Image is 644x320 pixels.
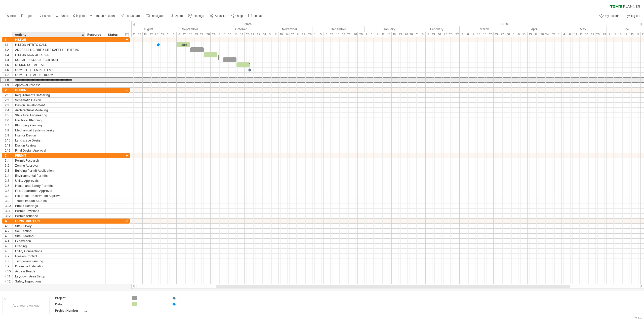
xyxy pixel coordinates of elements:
[15,208,82,213] div: Permit Revisions
[87,32,103,37] div: Resource
[5,103,12,108] div: 2.3
[15,214,82,218] div: Permit Issuance
[5,37,12,42] div: 1
[55,296,83,300] div: Project:
[15,108,82,113] div: Architectural Modeling
[15,168,82,173] div: Building Permit Application
[414,32,426,37] div: 2 - 6
[72,13,86,19] a: print
[5,178,12,183] div: 3.5
[5,128,12,133] div: 2.8
[550,32,561,37] div: 27 - 1
[369,32,380,37] div: 5 - 9
[290,32,301,37] div: 17 - 21
[256,32,267,37] div: 27 - 31
[5,269,12,274] div: 4.10
[27,14,33,18] span: open
[15,173,82,178] div: Environmental Permits
[482,32,494,37] div: 16 - 20
[15,52,82,57] div: HILTON KICK OFF CALL
[15,113,82,118] div: Structural Engineering
[267,32,278,37] div: 3 - 7
[494,32,505,37] div: 23 - 27
[118,26,165,32] div: August 2025
[5,208,12,213] div: 3.11
[208,13,228,19] a: AI assist
[267,26,312,32] div: November 2025
[245,32,256,37] div: 20-24
[629,32,641,37] div: 15 - 19
[635,316,643,320] div: v 422
[624,13,642,19] a: log out
[15,123,82,128] div: Plumbing Planning
[460,26,509,32] div: March 2026
[5,214,12,218] div: 3.12
[595,32,607,37] div: 25 - 29
[152,14,165,18] span: navigator
[194,14,204,18] span: settings
[37,13,52,19] a: save
[5,113,12,118] div: 2.5
[5,173,12,178] div: 3.4
[312,26,365,32] div: December 2025
[312,32,324,37] div: 1 - 5
[414,26,460,32] div: February 2026
[5,158,12,163] div: 3.1
[211,32,222,37] div: 29 - 3
[84,302,126,306] div: ....
[301,32,312,37] div: 24 - 28
[177,42,190,47] div: start
[165,32,177,37] div: 1 - 5
[5,52,12,57] div: 1.3
[15,229,82,233] div: Soil Testing
[15,153,82,158] div: PERMIT
[5,123,12,128] div: 2.7
[5,73,12,77] div: 1.7
[598,13,622,19] a: my account
[79,14,85,18] span: print
[237,14,243,18] span: help
[89,13,116,19] a: import / export
[175,14,183,18] span: zoom
[15,274,82,279] div: Laydown Area Setup
[278,32,290,37] div: 10 - 14
[143,32,154,37] div: 18 - 22
[5,133,12,138] div: 2.9
[5,98,12,102] div: 2.2
[5,148,12,153] div: 2.12
[403,32,414,37] div: 26-30
[84,308,126,313] div: ....
[5,264,12,269] div: 4.9
[5,62,12,67] div: 1.5
[365,26,414,32] div: January 2026
[426,32,437,37] div: 9 - 13
[108,32,119,37] div: Status
[15,198,82,203] div: Traffic Impact Studies
[15,98,82,102] div: Schematic Design
[215,26,267,32] div: October 2025
[559,26,607,32] div: May 2026
[15,158,82,163] div: Permit Research
[139,302,167,306] div: ....
[15,249,82,254] div: Utility Connections
[139,296,167,300] div: ....
[15,103,82,108] div: Design Development
[15,67,82,72] div: COMPLETE FLS PIP ITEMS
[471,32,482,37] div: 9 - 13
[247,13,265,19] a: contact
[15,57,82,62] div: SUBMIT PROJECT SCHEDULE
[126,14,141,18] span: filter/search
[15,269,82,274] div: Access Roads
[5,259,12,264] div: 4.8
[254,14,263,18] span: contact
[145,13,166,19] a: navigator
[5,108,12,113] div: 2.4
[15,88,82,92] div: DESIGN
[5,118,12,123] div: 2.6
[607,32,618,37] div: 1 - 5
[5,67,12,72] div: 1.6
[5,93,12,97] div: 2.1
[5,47,12,52] div: 1.2
[15,239,82,243] div: Excavation
[179,302,207,306] div: ....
